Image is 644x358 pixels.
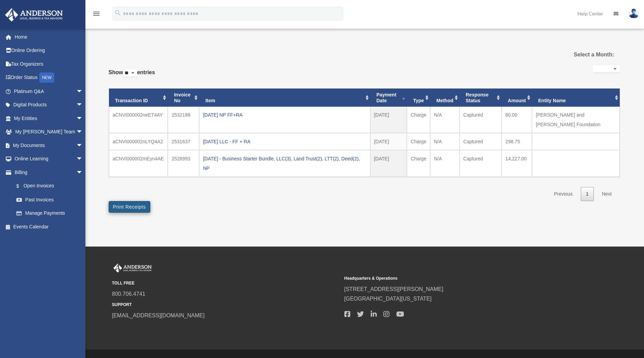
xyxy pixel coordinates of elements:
[430,133,460,150] td: N/A
[430,89,460,107] th: Method: activate to sort column ascending
[370,150,407,177] td: [DATE]
[168,107,199,133] td: 2532188
[76,125,90,139] span: arrow_drop_down
[532,89,619,107] th: Entity Name: activate to sort column ascending
[76,138,90,153] span: arrow_drop_down
[123,69,137,77] select: Showentries
[407,107,430,133] td: Charge
[5,98,93,112] a: Digital Productsarrow_drop_down
[168,133,199,150] td: 2531637
[407,133,430,150] td: Charge
[502,150,532,177] td: 14,227.00
[76,98,90,112] span: arrow_drop_down
[5,84,93,98] a: Platinum Q&Aarrow_drop_down
[407,89,430,107] th: Type: activate to sort column ascending
[597,187,617,201] a: Next
[109,150,168,177] td: aCNVI000002mEyn4AE
[5,165,93,179] a: Billingarrow_drop_down
[39,72,54,83] div: NEW
[112,264,153,273] img: Anderson Advisors Platinum Portal
[10,207,93,220] a: Manage Payments
[370,89,407,107] th: Payment Date: activate to sort column ascending
[112,313,205,318] a: [EMAIL_ADDRESS][DOMAIN_NAME]
[370,107,407,133] td: [DATE]
[114,9,122,17] i: search
[5,111,93,125] a: My Entitiesarrow_drop_down
[20,182,24,190] span: $
[430,150,460,177] td: N/A
[203,110,366,120] div: [DATE] NP FF+RA
[199,89,370,107] th: Item: activate to sort column ascending
[502,107,532,133] td: 80.00
[5,152,93,166] a: Online Learningarrow_drop_down
[5,138,93,152] a: My Documentsarrow_drop_down
[76,84,90,98] span: arrow_drop_down
[168,150,199,177] td: 2526993
[5,125,93,139] a: My [PERSON_NAME] Teamarrow_drop_down
[203,154,366,173] div: [DATE] - Business Starter Bundle, LLC(3), Land Trust(2), LTT(2), Deed(2), NP
[370,133,407,150] td: [DATE]
[502,89,532,107] th: Amount: activate to sort column ascending
[532,107,619,133] td: [PERSON_NAME] and [PERSON_NAME] Foundation
[539,50,614,59] label: Select a Month:
[168,89,199,107] th: Invoice No: activate to sort column ascending
[5,71,93,85] a: Order StatusNEW
[5,220,93,234] a: Events Calendar
[502,133,532,150] td: 298.75
[460,150,502,177] td: Captured
[5,44,93,57] a: Online Ordering
[109,133,168,150] td: aCNVI000002nLYQ4A2
[549,187,577,201] a: Previous
[76,165,90,180] span: arrow_drop_down
[344,275,572,282] small: Headquarters & Operations
[203,137,366,146] div: [DATE] LLC - FF + RA
[109,107,168,133] td: aCNVI000002neET4AY
[629,9,639,18] img: User Pic
[344,286,443,292] a: [STREET_ADDRESS][PERSON_NAME]
[407,150,430,177] td: Charge
[76,152,90,166] span: arrow_drop_down
[109,89,168,107] th: Transaction ID: activate to sort column ascending
[460,133,502,150] td: Captured
[10,193,90,207] a: Past Invoices
[10,179,93,193] a: $Open Invoices
[112,280,340,287] small: TOLL FREE
[109,68,155,84] label: Show entries
[92,10,100,18] i: menu
[430,107,460,133] td: N/A
[460,89,502,107] th: Response Status: activate to sort column ascending
[5,57,93,71] a: Tax Organizers
[109,201,150,213] button: Print Receipts
[5,30,93,44] a: Home
[112,291,146,297] a: 800.706.4741
[92,12,100,18] a: menu
[581,187,594,201] a: 1
[76,111,90,125] span: arrow_drop_down
[112,301,340,308] small: SUPPORT
[3,8,65,22] img: Anderson Advisors Platinum Portal
[460,107,502,133] td: Captured
[344,296,432,302] a: [GEOGRAPHIC_DATA][US_STATE]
